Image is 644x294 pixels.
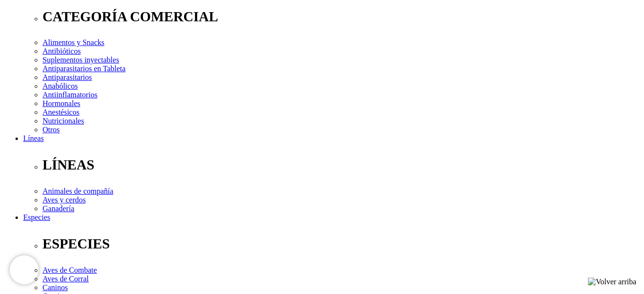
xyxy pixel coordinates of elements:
a: Especies [23,213,50,221]
a: Caninos [43,283,68,292]
a: Antiparasitarios en Tableta [43,64,126,73]
iframe: Brevo live chat [10,255,39,284]
a: Otros [43,125,60,134]
a: Hormonales [43,99,80,108]
img: Volver arriba [588,278,636,286]
a: Antiinflamatorios [43,91,98,99]
p: LÍNEAS [43,157,640,173]
a: Ganadería [43,204,74,213]
a: Anabólicos [43,82,78,90]
a: Animales de compañía [43,187,114,195]
a: Nutricionales [43,117,84,125]
a: Alimentos y Snacks [43,38,104,46]
p: CATEGORÍA COMERCIAL [43,9,640,25]
a: Suplementos inyectables [43,56,119,64]
a: Antibióticos [43,47,81,55]
a: Líneas [23,134,44,142]
a: Aves de Combate [43,266,97,274]
p: ESPECIES [43,236,640,252]
a: Anestésicos [43,108,79,116]
a: Antiparasitarios [43,73,92,81]
a: Aves y cerdos [43,196,86,204]
a: Aves de Corral [43,275,89,283]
